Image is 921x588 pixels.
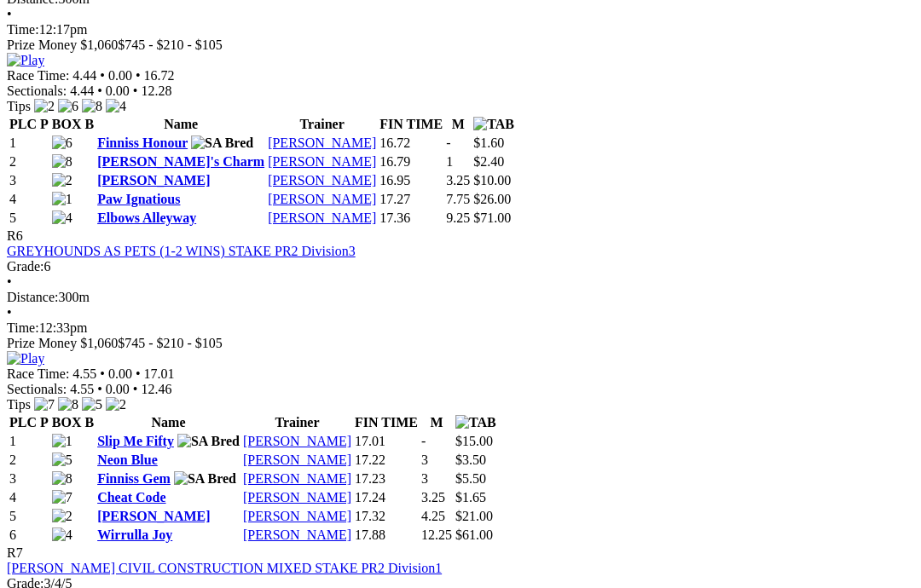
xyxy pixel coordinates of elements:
[97,192,180,206] a: Paw Ignatious
[118,336,223,350] span: $745 - $210 - $105
[455,415,496,430] img: TAB
[7,22,914,37] div: 12:17pm
[9,527,49,544] td: 6
[7,320,39,335] span: Time:
[141,84,171,98] span: 12.28
[58,397,78,412] img: 8
[268,135,376,150] a: [PERSON_NAME]
[9,172,49,189] td: 3
[243,509,351,523] a: [PERSON_NAME]
[191,135,253,151] img: SA Bred
[354,414,419,431] th: FIN TIME
[97,453,158,467] a: Neon Blue
[133,382,138,396] span: •
[174,471,236,487] img: SA Bred
[52,135,72,151] img: 6
[473,135,504,150] span: $1.60
[473,210,511,225] span: $71.00
[96,414,240,431] th: Name
[52,415,82,429] span: BOX
[421,434,426,448] text: -
[9,153,49,170] td: 2
[473,192,511,206] span: $26.00
[97,471,171,486] a: Finniss Gem
[379,135,443,152] td: 16.72
[455,527,493,542] span: $61.00
[9,508,49,525] td: 5
[70,382,94,396] span: 4.55
[82,99,102,114] img: 8
[7,274,12,289] span: •
[379,116,443,133] th: FIN TIME
[108,366,132,381] span: 0.00
[52,434,72,449] img: 1
[97,154,264,169] a: [PERSON_NAME]'s Charm
[96,116,265,133] th: Name
[7,290,58,304] span: Distance:
[52,453,72,468] img: 5
[9,135,49,152] td: 1
[34,397,55,412] img: 7
[7,351,44,366] img: Play
[421,490,445,504] text: 3.25
[243,434,351,448] a: [PERSON_NAME]
[268,173,376,187] a: [PERSON_NAME]
[52,490,72,505] img: 7
[379,191,443,208] td: 17.27
[7,7,12,21] span: •
[7,22,39,37] span: Time:
[9,470,49,487] td: 3
[82,397,102,412] img: 5
[70,84,94,98] span: 4.44
[9,191,49,208] td: 4
[52,527,72,543] img: 4
[97,173,210,187] a: [PERSON_NAME]
[473,154,504,169] span: $2.40
[354,452,419,469] td: 17.22
[354,527,419,544] td: 17.88
[97,527,172,542] a: Wirrulla Joy
[9,489,49,506] td: 4
[7,244,356,258] a: GREYHOUNDS AS PETS (1-2 WINS) STAKE PR2 Division3
[473,173,511,187] span: $10.00
[455,471,486,486] span: $5.50
[446,135,450,150] text: -
[455,509,493,523] span: $21.00
[106,99,126,114] img: 4
[52,173,72,188] img: 2
[379,210,443,227] td: 17.36
[108,68,132,83] span: 0.00
[84,415,94,429] span: B
[7,259,914,274] div: 6
[421,527,452,542] text: 12.25
[7,545,23,560] span: R7
[243,527,351,542] a: [PERSON_NAME]
[7,53,44,68] img: Play
[100,68,105,83] span: •
[34,99,55,114] img: 2
[97,382,102,396] span: •
[268,154,376,169] a: [PERSON_NAME]
[379,153,443,170] td: 16.79
[446,173,470,187] text: 3.25
[354,470,419,487] td: 17.23
[136,68,141,83] span: •
[243,471,351,486] a: [PERSON_NAME]
[141,382,171,396] span: 12.46
[177,434,240,449] img: SA Bred
[52,117,82,131] span: BOX
[52,192,72,207] img: 1
[455,453,486,467] span: $3.50
[144,68,175,83] span: 16.72
[84,117,94,131] span: B
[7,228,23,243] span: R6
[242,414,352,431] th: Trainer
[7,382,67,396] span: Sectionals:
[473,117,514,132] img: TAB
[40,117,49,131] span: P
[446,210,470,225] text: 9.25
[354,489,419,506] td: 17.24
[72,68,96,83] span: 4.44
[97,135,188,150] a: Finniss Honour
[144,366,175,381] span: 17.01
